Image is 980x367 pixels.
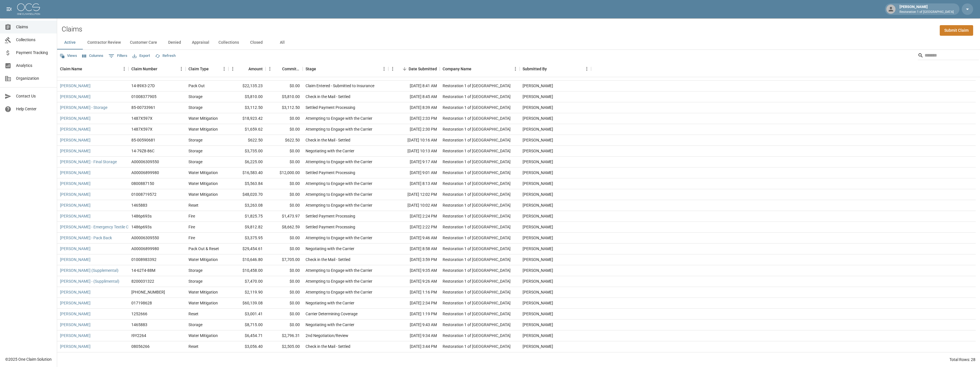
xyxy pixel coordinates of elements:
[60,148,91,154] a: [PERSON_NAME]
[188,311,198,317] div: Reset
[523,257,553,262] div: Amanda Murry
[306,311,358,317] div: Carrier Determining Coverage
[131,137,155,143] div: 85-00590681
[388,189,440,200] div: [DATE] 12:02 PM
[125,36,162,49] button: Customer Care
[523,181,553,186] div: Amanda Murry
[401,65,409,73] button: Sort
[60,224,141,230] a: [PERSON_NAME] - Emergency Textile Cleaning
[266,341,303,352] div: $2,505.00
[523,333,553,338] div: Amanda Murry
[57,36,83,49] button: Active
[523,61,547,77] div: Submitted By
[523,268,553,273] div: Amanda Murry
[266,320,303,330] div: $0.00
[443,83,511,89] div: Restoration 1 of Evansville
[228,211,266,222] div: $1,825.75
[188,322,202,328] div: Storage
[131,192,156,197] div: 01008719572
[388,298,440,309] div: [DATE] 2:34 PM
[60,83,91,89] a: [PERSON_NAME]
[523,322,553,328] div: Amanda Murry
[131,289,165,295] div: 01-008-403405
[443,94,511,99] div: Restoration 1 of Evansville
[131,115,152,121] div: 1487X597X
[16,50,52,56] span: Payment Tracking
[188,137,202,143] div: Storage
[3,3,15,15] button: open drawer
[60,322,91,328] a: [PERSON_NAME]
[306,278,372,284] div: Attempting to Engage with the Carrier
[523,170,553,175] div: Amanda Murry
[388,124,440,135] div: [DATE] 2:30 PM
[388,65,397,73] button: Menu
[266,330,303,341] div: $2,796.31
[443,224,511,230] div: Restoration 1 of Evansville
[228,309,266,320] div: $3,001.41
[388,102,440,113] div: [DATE] 8:39 AM
[228,146,266,157] div: $3,735.00
[60,137,91,143] a: [PERSON_NAME]
[16,75,52,81] span: Organization
[131,235,159,241] div: A00006309550
[228,276,266,287] div: $7,470.00
[188,202,198,208] div: Reset
[188,105,202,110] div: Storage
[60,235,112,241] a: [PERSON_NAME] - Pack Back
[5,356,52,362] div: © 2025 One Claim Solution
[443,278,511,284] div: Restoration 1 of Evansville
[131,181,154,186] div: 0800887150
[131,213,152,219] div: 1486p693s
[523,159,553,165] div: Amanda Murry
[388,320,440,330] div: [DATE] 9:43 AM
[266,61,303,77] div: Committed Amount
[306,94,350,99] div: Check in the Mail - Settled
[306,224,355,230] div: Settled Payment Processing
[266,222,303,233] div: $8,662.59
[131,268,155,273] div: 14-62T4-88M
[918,51,979,61] div: Search
[443,202,511,208] div: Restoration 1 of Evansville
[443,322,511,328] div: Restoration 1 of Evansville
[240,65,248,73] button: Sort
[131,311,147,317] div: 1252666
[228,124,266,135] div: $1,659.62
[60,94,91,99] a: [PERSON_NAME]
[266,189,303,200] div: $0.00
[269,36,295,49] button: All
[443,115,511,121] div: Restoration 1 of Evansville
[266,65,274,73] button: Menu
[131,94,156,99] div: 01008377905
[131,333,146,338] div: I9Y2264
[107,51,129,61] button: Show filters
[306,333,348,338] div: 2nd Negotiation/Review
[60,311,91,317] a: [PERSON_NAME]
[228,91,266,102] div: $5,810.00
[131,61,157,77] div: Claim Number
[244,36,269,49] button: Closed
[306,61,316,77] div: Stage
[316,65,324,73] button: Sort
[388,211,440,222] div: [DATE] 2:24 PM
[523,224,553,230] div: Amanda Murry
[60,105,107,110] a: [PERSON_NAME] - Storage
[228,157,266,167] div: $6,225.00
[266,135,303,146] div: $622.50
[60,213,91,219] a: [PERSON_NAME]
[131,51,151,60] button: Export
[266,200,303,211] div: $0.00
[306,289,372,295] div: Attempting to Engage with the Carrier
[266,113,303,124] div: $0.00
[228,178,266,189] div: $5,563.84
[388,178,440,189] div: [DATE] 8:13 AM
[188,289,218,295] div: Water Mitigation
[443,246,511,252] div: Restoration 1 of Evansville
[228,244,266,254] div: $29,454.61
[443,148,511,154] div: Restoration 1 of Evansville
[443,213,511,219] div: Restoration 1 of Evansville
[131,83,155,89] div: 14-89X3-27D
[228,102,266,113] div: $3,112.50
[228,341,266,352] div: $3,056.40
[523,137,553,143] div: Amanda Murry
[388,265,440,276] div: [DATE] 9:35 AM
